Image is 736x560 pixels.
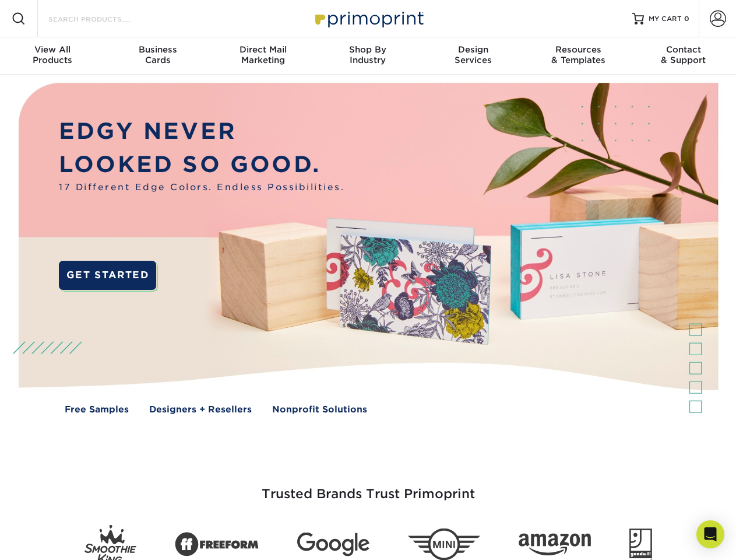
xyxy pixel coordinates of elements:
span: Direct Mail [210,44,315,55]
img: Goodwill [629,528,652,560]
a: Resources& Templates [526,37,631,75]
div: Industry [315,44,420,65]
span: MY CART [649,14,682,24]
div: Marketing [210,44,315,65]
p: EDGY NEVER [59,115,344,148]
input: SEARCH PRODUCTS..... [47,12,161,26]
span: 17 Different Edge Colors. Endless Possibilities. [59,181,344,194]
h3: Trusted Brands Trust Primoprint [27,459,709,516]
a: Direct MailMarketing [210,37,315,75]
img: Amazon [519,534,591,556]
a: Nonprofit Solutions [272,403,367,416]
span: Resources [526,44,631,55]
span: Shop By [315,44,420,55]
a: Free Samples [65,403,129,416]
a: GET STARTED [59,261,156,290]
a: Shop ByIndustry [315,37,420,75]
a: BusinessCards [105,37,210,75]
div: Open Intercom Messenger [696,520,724,548]
span: Contact [631,44,736,55]
div: Cards [105,44,210,65]
span: Design [421,44,526,55]
span: 0 [684,15,689,23]
div: & Support [631,44,736,65]
div: Services [421,44,526,65]
p: LOOKED SO GOOD. [59,148,344,181]
div: & Templates [526,44,631,65]
img: Primoprint [310,6,427,31]
span: Business [105,44,210,55]
a: Designers + Resellers [149,403,252,416]
a: Contact& Support [631,37,736,75]
a: DesignServices [421,37,526,75]
img: Google [297,533,369,556]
